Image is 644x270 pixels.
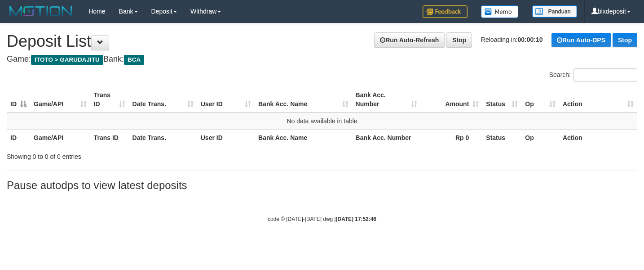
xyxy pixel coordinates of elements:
th: Bank Acc. Name: activate to sort column ascending [255,87,352,112]
a: Stop [613,33,637,47]
th: User ID [197,129,255,146]
th: Action [559,129,637,146]
label: Search: [549,68,637,82]
h3: Pause autodps to view latest deposits [7,180,637,191]
strong: [DATE] 17:52:46 [336,216,376,222]
th: Status [482,129,521,146]
th: Op [521,129,559,146]
a: Run Auto-DPS [551,33,611,47]
img: MOTION_logo.png [7,4,75,18]
h4: Game: Bank: [7,55,637,64]
a: Run Auto-Refresh [374,32,445,48]
img: Button%20Memo.svg [481,5,519,18]
div: Showing 0 to 0 of 0 entries [7,148,262,161]
th: ID [7,129,30,146]
th: Status: activate to sort column ascending [482,87,521,112]
strong: 00:00:10 [518,36,543,43]
span: BCA [124,55,144,65]
th: ID: activate to sort column descending [7,87,30,112]
th: Bank Acc. Name [255,129,352,146]
th: Op: activate to sort column ascending [521,87,559,112]
th: Action: activate to sort column ascending [559,87,637,112]
th: Bank Acc. Number: activate to sort column ascending [352,87,421,112]
a: Stop [446,32,472,48]
span: Reloading in: [481,36,543,43]
td: No data available in table [7,112,637,130]
th: Trans ID: activate to sort column ascending [90,87,129,112]
th: Bank Acc. Number [352,129,421,146]
th: Game/API [30,129,90,146]
small: code © [DATE]-[DATE] dwg | [268,216,376,222]
th: Date Trans. [129,129,197,146]
h1: Deposit List [7,32,637,50]
input: Search: [573,68,637,82]
img: Feedback.jpg [423,5,468,18]
th: Trans ID [90,129,129,146]
th: Date Trans.: activate to sort column ascending [129,87,197,112]
th: Rp 0 [421,129,482,146]
th: Game/API: activate to sort column ascending [30,87,90,112]
img: panduan.png [532,5,577,18]
th: User ID: activate to sort column ascending [197,87,255,112]
span: ITOTO > GARUDAJITU [31,55,103,65]
th: Amount: activate to sort column ascending [421,87,482,112]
